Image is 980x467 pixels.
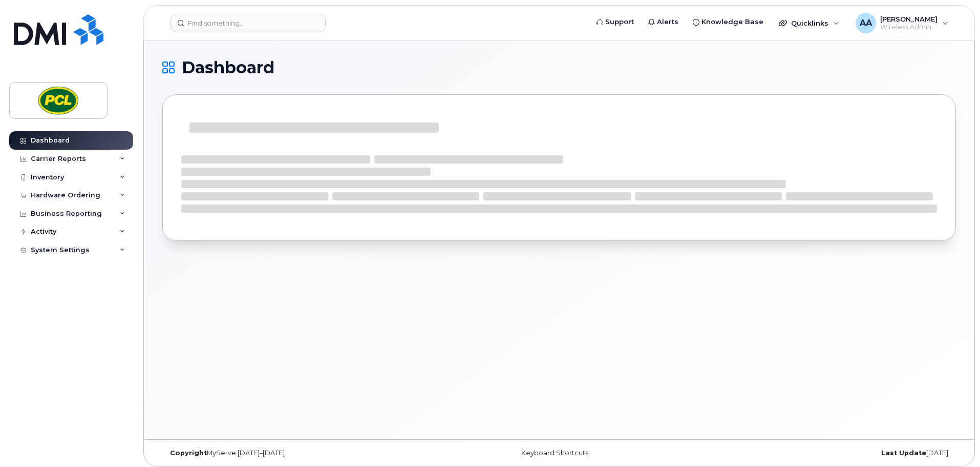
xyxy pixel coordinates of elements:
strong: Copyright [170,449,207,457]
div: [DATE] [691,449,956,457]
div: MyServe [DATE]–[DATE] [162,449,427,457]
a: Keyboard Shortcuts [521,449,588,457]
strong: Last Update [881,449,926,457]
span: Dashboard [182,60,274,75]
